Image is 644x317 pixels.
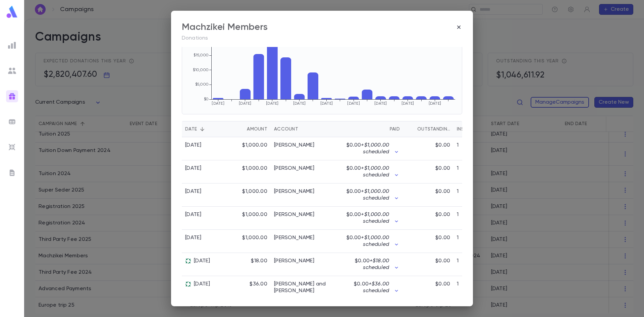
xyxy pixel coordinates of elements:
div: Installments [453,121,494,137]
div: $1,000.00 [227,160,271,183]
p: $0.00 [341,234,389,248]
span: + $18.00 scheduled [363,258,389,270]
span: + $1,000.00 scheduled [361,143,389,155]
p: $0.00 [435,211,450,218]
button: Sort [298,124,309,135]
p: $0.00 [435,234,450,241]
a: [PERSON_NAME] [274,142,315,149]
p: $0.00 [341,188,389,202]
div: 1 [453,253,494,276]
div: $18.00 [227,253,271,276]
tspan: [DATE] [401,101,414,106]
div: [DATE] [185,211,202,218]
tspan: $15,000 [194,53,209,57]
a: [PERSON_NAME] [274,165,315,172]
div: Date [185,121,197,137]
div: [DATE] [185,234,202,241]
img: reports_grey.c525e4749d1bce6a11f5fe2a8de1b229.svg [8,41,16,49]
div: Installments [457,121,480,137]
div: 1 [453,160,494,183]
div: Account [271,121,338,137]
tspan: [DATE] [293,101,306,106]
div: $1,000.00 [227,230,271,253]
p: Donations [182,35,462,42]
p: $0.00 [435,258,450,264]
p: $0.00 [435,281,450,287]
div: 1 [453,207,494,230]
tspan: $10,000 [193,68,209,72]
span: + $1,000.00 scheduled [361,212,389,224]
div: Date [182,121,227,137]
p: $0.00 [435,142,450,149]
img: imports_grey.530a8a0e642e233f2baf0ef88e8c9fcb.svg [8,143,16,151]
div: $1,000.00 [227,207,271,230]
div: Amount [247,121,267,137]
p: $0.00 [341,165,389,178]
div: [DATE] [185,142,202,149]
tspan: [DATE] [212,101,224,106]
p: $0.00 [341,258,389,271]
p: $0.00 [341,211,389,225]
span: + $1,000.00 scheduled [361,235,389,247]
div: 1 [453,183,494,207]
div: $1,000.00 [227,183,271,207]
div: 1 [453,276,494,299]
span: + $1,000.00 scheduled [361,166,389,178]
tspan: [DATE] [347,101,360,106]
div: Paid [338,121,403,137]
img: students_grey.60c7aba0da46da39d6d829b817ac14fc.svg [8,67,16,75]
div: 1 [453,230,494,253]
div: Paid [390,121,400,137]
img: batches_grey.339ca447c9d9533ef1741baa751efc33.svg [8,118,16,126]
button: Sort [197,124,208,135]
div: Machzikei Members [182,21,268,33]
a: [PERSON_NAME] [274,258,315,264]
p: $0.00 [341,281,389,294]
div: 1 [453,137,494,160]
p: $0.00 [341,142,389,155]
div: Account [274,121,298,137]
tspan: [DATE] [374,101,387,106]
span: + $36.00 scheduled [363,281,389,294]
a: [PERSON_NAME] [274,211,315,218]
img: logo [5,5,19,18]
button: Sort [236,124,247,135]
button: Sort [379,124,390,135]
div: Outstanding [417,121,450,137]
p: $0.00 [435,188,450,195]
div: [DATE] [185,188,202,195]
a: [PERSON_NAME] and [PERSON_NAME] [274,281,334,294]
tspan: [DATE] [266,101,278,106]
tspan: $0 [204,97,209,101]
div: $1,000.00 [227,137,271,160]
span: + $1,000.00 scheduled [361,189,389,201]
div: [DATE] [185,281,210,287]
img: campaigns_gradient.17ab1fa96dd0f67c2e976ce0b3818124.svg [8,92,16,100]
tspan: [DATE] [320,101,333,106]
div: Amount [227,121,271,137]
div: [DATE] [185,258,210,264]
p: $0.00 [435,165,450,172]
tspan: [DATE] [429,101,441,106]
div: Outstanding [403,121,453,137]
div: $36.00 [227,276,271,299]
a: [PERSON_NAME] [274,234,315,241]
tspan: $5,000 [195,82,209,87]
a: [PERSON_NAME] [274,188,315,195]
div: [DATE] [185,165,202,172]
img: letters_grey.7941b92b52307dd3b8a917253454ce1c.svg [8,169,16,177]
tspan: [DATE] [239,101,251,106]
button: Sort [407,124,417,135]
